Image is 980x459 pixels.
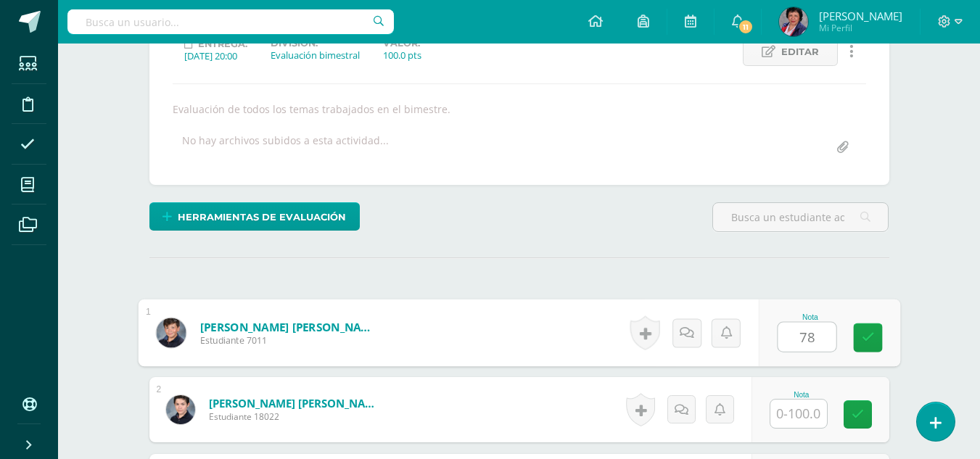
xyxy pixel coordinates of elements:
div: Evaluación de todos los temas trabajados en el bimestre. [167,102,872,116]
img: 9e7d15a7df74504af05695bdc0a4daf2.png [156,318,186,347]
img: 304d5b1c67bd608131a7673bfd7614bc.png [166,395,195,424]
img: ebab5680bdde8a5a2c0e517c7f91eff8.png [779,7,808,36]
input: Busca un estudiante aquí... [713,203,888,231]
input: 0-100.0 [770,400,827,428]
span: 11 [738,19,754,35]
a: Herramientas de evaluación [149,202,360,231]
div: Nota [770,391,833,399]
span: Estudiante 7011 [199,334,379,347]
a: [PERSON_NAME] [PERSON_NAME] [209,396,383,410]
a: [PERSON_NAME] [PERSON_NAME] [199,319,379,334]
input: 0-100.0 [778,323,836,352]
div: Evaluación bimestral [271,49,360,62]
span: Editar [781,38,819,65]
div: [DATE] 20:00 [184,49,247,62]
span: [PERSON_NAME] [819,9,902,23]
span: Estudiante 18022 [209,410,383,423]
input: Busca un usuario... [67,9,394,34]
div: Nota [777,313,843,321]
span: Herramientas de evaluación [178,204,346,231]
span: Entrega: [198,38,247,49]
div: No hay archivos subidos a esta actividad... [182,133,389,162]
div: 100.0 pts [383,49,421,62]
span: Mi Perfil [819,22,902,34]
